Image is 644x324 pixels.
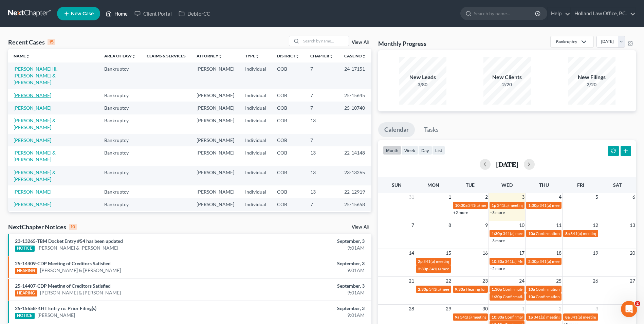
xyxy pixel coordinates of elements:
a: 25-15658-KHT Entry re: Prior Filing(s) [15,305,96,311]
a: Area of Lawunfold_more [104,53,136,58]
td: Individual [240,89,272,102]
div: 15 [48,39,55,45]
td: [PERSON_NAME] [191,185,240,198]
td: COB [272,134,305,146]
td: 25-10740 [339,102,371,114]
span: 10:30a [455,203,467,208]
div: New Clients [483,73,531,81]
td: COB [272,166,305,185]
a: [PERSON_NAME] & [PERSON_NAME] [14,118,56,130]
span: 1p [492,203,496,208]
span: 341(a) meeting for [PERSON_NAME] [460,314,526,320]
span: 2p [418,259,423,264]
td: 7 [305,134,339,146]
span: 5 [595,193,599,201]
td: [PERSON_NAME] [191,198,240,211]
span: Hearing for [PERSON_NAME] [466,287,519,292]
span: Mon [427,182,439,188]
td: COB [272,146,305,166]
input: Search by name... [301,36,349,46]
a: Chapterunfold_more [310,53,333,58]
a: [PERSON_NAME] [14,201,51,207]
span: 9:30a [455,287,465,292]
td: 7 [305,102,339,114]
div: NOTICE [15,246,35,252]
td: 23-13265 [339,166,371,185]
span: 2:30p [528,259,539,264]
div: 2/20 [483,81,531,88]
a: 25-14407-CDP Meeting of Creditors Satisfied [15,283,111,289]
td: 22-12919 [339,185,371,198]
span: 8a [565,231,570,236]
td: Bankruptcy [99,166,141,185]
button: month [383,146,401,155]
span: 9 [484,221,489,229]
td: 13 [305,185,339,198]
h2: [DATE] [496,161,518,168]
td: 25-15658 [339,198,371,211]
span: 21 [408,277,415,285]
span: 1:30p [492,287,502,292]
span: 12 [592,221,599,229]
td: 22-14148 [339,146,371,166]
td: Individual [240,102,272,114]
a: Districtunfold_more [277,53,299,58]
a: [PERSON_NAME] [37,312,75,319]
a: +2 more [490,266,505,271]
span: 30 [482,305,489,313]
div: September, 3 [253,260,365,267]
span: 10:30a [492,314,504,320]
td: 7 [305,198,339,211]
span: 15 [445,249,452,257]
span: 2 [558,305,562,313]
a: Nameunfold_more [14,53,30,58]
td: [PERSON_NAME] [191,102,240,114]
a: View All [352,225,369,230]
span: 341(a) meeting for [PERSON_NAME] [539,259,605,264]
div: 9:01AM [253,245,365,251]
span: 11 [555,221,562,229]
div: September, 3 [253,238,365,245]
td: [PERSON_NAME] [191,166,240,185]
div: HEARING [15,268,37,274]
td: [PERSON_NAME] [191,211,240,223]
span: Confirmation Hearing for [PERSON_NAME] & [PERSON_NAME] [505,314,619,320]
td: Bankruptcy [99,102,141,114]
div: September, 3 [253,305,365,312]
a: +3 more [490,238,505,243]
td: Bankruptcy [99,198,141,211]
td: Bankruptcy [99,114,141,134]
div: NextChapter Notices [8,223,77,231]
div: 9:01AM [253,312,365,319]
span: 3 [521,193,525,201]
span: 27 [629,277,636,285]
td: [PERSON_NAME] [191,62,240,89]
td: 13 [305,211,339,223]
a: View All [352,40,369,45]
span: 29 [445,305,452,313]
span: 1:30p [492,231,502,236]
i: unfold_more [295,54,299,58]
span: 14 [408,249,415,257]
a: Typeunfold_more [245,53,259,58]
div: 9:01AM [253,267,365,274]
a: DebtorCC [175,7,214,20]
a: Help [548,7,570,20]
span: 341(a) meeting for [PERSON_NAME] & [PERSON_NAME] [468,203,570,208]
span: 1:30p [492,294,502,299]
span: 1:30p [528,203,539,208]
td: Bankruptcy [99,211,141,223]
td: Bankruptcy [99,134,141,146]
span: 341(a) Meeting for [PERSON_NAME] [505,259,571,264]
td: 13 [305,146,339,166]
td: 13 [305,166,339,185]
a: [PERSON_NAME] & [PERSON_NAME] [14,150,56,162]
span: 4 [558,193,562,201]
span: 1 [448,193,452,201]
td: COB [272,102,305,114]
a: Home [102,7,131,20]
span: New Case [71,11,94,16]
td: Individual [240,62,272,89]
td: Bankruptcy [99,62,141,89]
td: 24-17151 [339,62,371,89]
